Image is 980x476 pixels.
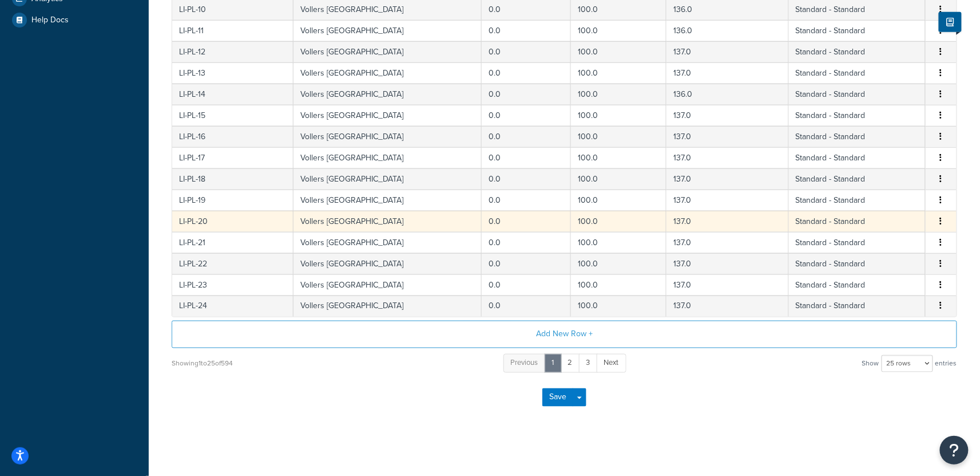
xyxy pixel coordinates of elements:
[293,62,482,84] td: Vollers [GEOGRAPHIC_DATA]
[482,20,571,41] td: 0.0
[571,20,666,41] td: 100.0
[482,41,571,62] td: 0.0
[571,147,666,168] td: 100.0
[571,274,666,296] td: 100.0
[482,126,571,147] td: 0.0
[172,105,293,126] td: LI-PL-15
[482,62,571,84] td: 0.0
[511,357,538,368] span: Previous
[293,126,482,147] td: Vollers [GEOGRAPHIC_DATA]
[789,274,926,296] td: Standard - Standard
[482,190,571,211] td: 0.0
[571,253,666,274] td: 100.0
[293,20,482,41] td: Vollers [GEOGRAPHIC_DATA]
[666,232,789,253] td: 137.0
[482,84,571,105] td: 0.0
[604,357,619,368] span: Next
[482,296,571,317] td: 0.0
[571,211,666,232] td: 100.0
[579,354,598,373] a: 3
[172,232,293,253] td: LI-PL-21
[789,84,926,105] td: Standard - Standard
[666,296,789,317] td: 137.0
[789,296,926,317] td: Standard - Standard
[172,274,293,296] td: LI-PL-23
[293,232,482,253] td: Vollers [GEOGRAPHIC_DATA]
[571,168,666,190] td: 100.0
[31,15,69,25] span: Help Docs
[666,168,789,190] td: 137.0
[172,296,293,317] td: LI-PL-24
[293,147,482,168] td: Vollers [GEOGRAPHIC_DATA]
[561,354,580,373] a: 2
[542,388,573,407] button: Save
[172,62,293,84] td: LI-PL-13
[482,168,571,190] td: 0.0
[789,126,926,147] td: Standard - Standard
[293,253,482,274] td: Vollers [GEOGRAPHIC_DATA]
[293,296,482,317] td: Vollers [GEOGRAPHIC_DATA]
[789,62,926,84] td: Standard - Standard
[666,147,789,168] td: 137.0
[789,168,926,190] td: Standard - Standard
[293,84,482,105] td: Vollers [GEOGRAPHIC_DATA]
[172,20,293,41] td: LI-PL-11
[666,126,789,147] td: 137.0
[666,190,789,211] td: 137.0
[172,41,293,62] td: LI-PL-12
[666,274,789,296] td: 137.0
[789,20,926,41] td: Standard - Standard
[666,20,789,41] td: 136.0
[482,232,571,253] td: 0.0
[571,126,666,147] td: 100.0
[789,147,926,168] td: Standard - Standard
[172,126,293,147] td: LI-PL-16
[935,356,957,372] span: entries
[789,190,926,211] td: Standard - Standard
[293,211,482,232] td: Vollers [GEOGRAPHIC_DATA]
[666,105,789,126] td: 137.0
[293,41,482,62] td: Vollers [GEOGRAPHIC_DATA]
[571,105,666,126] td: 100.0
[571,62,666,84] td: 100.0
[9,10,140,30] a: Help Docs
[482,274,571,296] td: 0.0
[571,296,666,317] td: 100.0
[940,436,969,465] button: Open Resource Center
[789,41,926,62] td: Standard - Standard
[789,232,926,253] td: Standard - Standard
[571,232,666,253] td: 100.0
[293,190,482,211] td: Vollers [GEOGRAPHIC_DATA]
[172,356,233,372] div: Showing 1 to 25 of 594
[172,168,293,190] td: LI-PL-18
[172,147,293,168] td: LI-PL-17
[789,211,926,232] td: Standard - Standard
[862,356,879,372] span: Show
[545,354,562,373] a: 1
[789,253,926,274] td: Standard - Standard
[482,105,571,126] td: 0.0
[666,84,789,105] td: 136.0
[172,211,293,232] td: LI-PL-20
[482,211,571,232] td: 0.0
[571,84,666,105] td: 100.0
[571,41,666,62] td: 100.0
[482,147,571,168] td: 0.0
[939,12,962,32] button: Show Help Docs
[666,41,789,62] td: 137.0
[789,105,926,126] td: Standard - Standard
[293,274,482,296] td: Vollers [GEOGRAPHIC_DATA]
[666,62,789,84] td: 137.0
[172,253,293,274] td: LI-PL-22
[293,105,482,126] td: Vollers [GEOGRAPHIC_DATA]
[172,190,293,211] td: LI-PL-19
[597,354,626,373] a: Next
[666,253,789,274] td: 137.0
[482,253,571,274] td: 0.0
[503,354,546,373] a: Previous
[293,168,482,190] td: Vollers [GEOGRAPHIC_DATA]
[172,321,957,348] button: Add New Row +
[571,190,666,211] td: 100.0
[666,211,789,232] td: 137.0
